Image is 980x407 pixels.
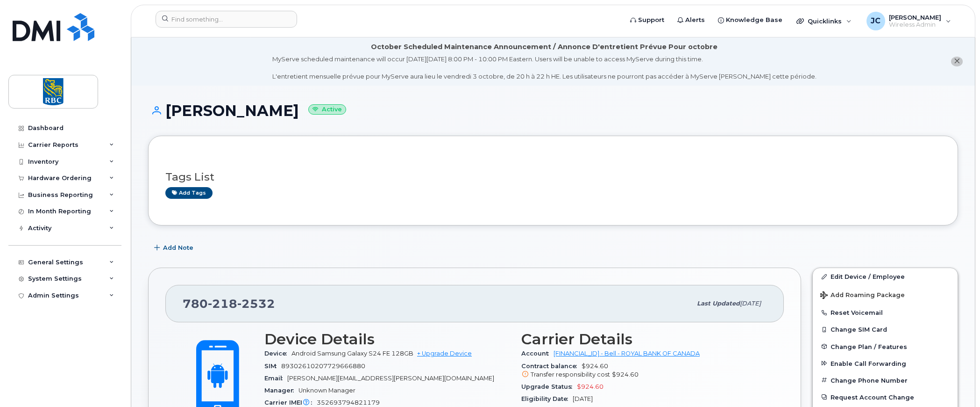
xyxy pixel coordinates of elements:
[163,243,193,252] span: Add Note
[264,375,287,382] span: Email
[831,343,907,350] span: Change Plan / Features
[813,304,958,321] button: Reset Voicemail
[272,55,817,81] div: MyServe scheduled maintenance will occur [DATE][DATE] 8:00 PM - 10:00 PM Eastern. Users will be u...
[148,102,958,119] h1: [PERSON_NAME]
[264,387,298,394] span: Manager
[813,268,958,285] a: Edit Device / Employee
[208,297,237,311] span: 218
[612,371,639,378] span: $924.60
[264,331,510,348] h3: Device Details
[813,372,958,389] button: Change Phone Number
[287,375,494,382] span: [PERSON_NAME][EMAIL_ADDRESS][PERSON_NAME][DOMAIN_NAME]
[317,399,380,406] span: 352693794821179
[308,104,346,115] small: Active
[951,57,963,66] button: close notification
[554,350,700,357] a: [FINANCIAL_ID] - Bell - ROYAL BANK OF CANADA
[740,300,761,307] span: [DATE]
[531,371,610,378] span: Transfer responsibility cost
[264,363,281,370] span: SIM
[165,171,941,183] h3: Tags List
[183,297,275,311] span: 780
[298,387,355,394] span: Unknown Manager
[291,350,413,357] span: Android Samsung Galaxy S24 FE 128GB
[521,363,582,370] span: Contract balance
[813,285,958,304] button: Add Roaming Package
[237,297,275,311] span: 2532
[820,291,905,300] span: Add Roaming Package
[148,240,201,256] button: Add Note
[813,321,958,338] button: Change SIM Card
[573,395,593,402] span: [DATE]
[813,355,958,372] button: Enable Call Forwarding
[264,399,317,406] span: Carrier IMEI
[521,395,573,402] span: Eligibility Date
[813,338,958,355] button: Change Plan / Features
[521,331,767,348] h3: Carrier Details
[165,187,213,199] a: Add tags
[521,383,577,390] span: Upgrade Status
[281,363,365,370] span: 89302610207729666880
[417,350,472,357] a: + Upgrade Device
[577,383,604,390] span: $924.60
[371,42,717,52] div: October Scheduled Maintenance Announcement / Annonce D'entretient Prévue Pour octobre
[697,300,740,307] span: Last updated
[813,389,958,406] button: Request Account Change
[521,363,767,379] span: $924.60
[521,350,554,357] span: Account
[264,350,291,357] span: Device
[831,360,906,367] span: Enable Call Forwarding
